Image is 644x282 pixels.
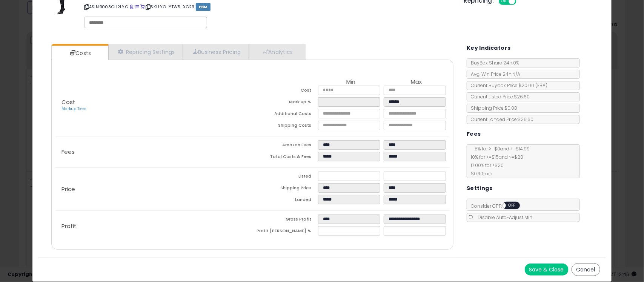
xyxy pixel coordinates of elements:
[467,154,523,160] span: 10 % for >= $15 and <= $20
[471,146,530,152] span: 5 % for >= $0 and <= $14.99
[467,82,547,89] span: Current Buybox Price:
[252,183,318,195] td: Shipping Price
[467,93,530,100] span: Current Listed Price: $26.60
[535,82,547,89] span: ( FBA )
[252,195,318,207] td: Landed
[140,4,144,10] a: Your listing only
[474,214,532,221] span: Disable Auto-Adjust Min
[196,3,211,11] span: FBM
[135,4,139,10] a: All offer listings
[249,44,305,60] a: Analytics
[467,60,519,66] span: BuyBox Share 24h: 0%
[318,79,384,86] th: Min
[252,97,318,109] td: Mark up %
[467,105,517,111] span: Shipping Price: $0.00
[467,170,492,177] span: $0.30 min
[252,226,318,238] td: Profit [PERSON_NAME] %
[55,149,252,155] p: Fees
[108,44,183,60] a: Repricing Settings
[506,202,518,209] span: OFF
[55,186,252,192] p: Price
[252,152,318,164] td: Total Costs & Fees
[467,129,481,139] h5: Fees
[252,121,318,132] td: Shipping Costs
[467,184,492,193] h5: Settings
[252,215,318,226] td: Gross Profit
[572,263,600,276] button: Cancel
[252,140,318,152] td: Amazon Fees
[525,264,569,276] button: Save & Close
[55,99,252,112] p: Cost
[467,203,530,209] span: Consider CPT:
[252,109,318,121] td: Additional Costs
[467,116,533,123] span: Current Landed Price: $26.60
[55,223,252,229] p: Profit
[252,172,318,183] td: Listed
[384,79,449,86] th: Max
[52,46,108,61] a: Costs
[252,86,318,97] td: Cost
[467,43,511,53] h5: Key Indicators
[183,44,249,60] a: Business Pricing
[467,162,504,169] span: 17.00 % for > $20
[518,82,547,89] span: $20.00
[129,4,134,10] a: BuyBox page
[84,1,453,13] p: ASIN: B003CH2LYG | SKU: YO-YTW5-XG23
[61,106,86,112] a: Markup Tiers
[467,71,520,77] span: Avg. Win Price 24h: N/A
